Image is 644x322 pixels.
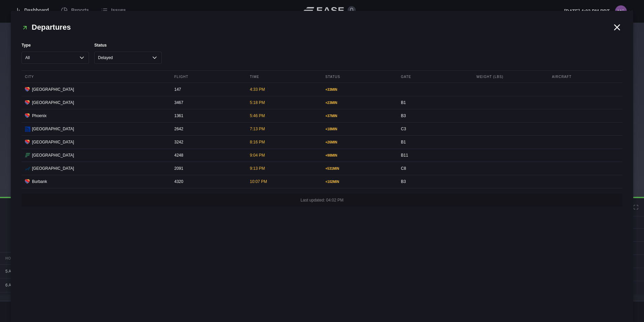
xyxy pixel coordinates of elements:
[94,42,162,48] label: Status
[171,96,245,109] div: 3467
[473,71,547,83] div: Weight (lbs)
[250,140,265,144] span: 8:16 PM
[401,166,406,171] span: C8
[325,87,392,92] div: + 33 MIN
[171,71,245,83] div: Flight
[250,113,265,118] span: 5:46 PM
[171,109,245,122] div: 1361
[22,42,89,48] label: Type
[32,165,74,171] span: [GEOGRAPHIC_DATA]
[250,127,265,131] span: 7:13 PM
[171,83,245,96] div: 147
[250,153,265,158] span: 9:04 PM
[22,194,622,207] div: Last updated: 04:02 PM
[549,71,622,83] div: Aircraft
[401,100,406,105] span: B1
[325,140,392,145] div: + 26 MIN
[401,140,406,144] span: B1
[32,179,47,185] span: Burbank
[401,179,406,184] span: B3
[171,162,245,175] div: 2091
[32,126,74,132] span: [GEOGRAPHIC_DATA]
[171,123,245,135] div: 2642
[22,71,169,83] div: City
[32,139,74,145] span: [GEOGRAPHIC_DATA]
[325,127,392,132] div: + 18 MIN
[325,179,392,184] div: + 102 MIN
[322,71,396,83] div: Status
[397,71,471,83] div: Gate
[325,166,392,171] div: + 531 MIN
[32,152,74,158] span: [GEOGRAPHIC_DATA]
[22,22,612,33] h2: Departures
[32,100,74,106] span: [GEOGRAPHIC_DATA]
[250,179,267,184] span: 10:07 PM
[171,136,245,149] div: 3242
[32,86,74,92] span: [GEOGRAPHIC_DATA]
[247,71,320,83] div: Time
[325,100,392,105] div: + 23 MIN
[325,113,392,118] div: + 37 MIN
[250,87,265,92] span: 4:33 PM
[401,127,406,131] span: C3
[401,153,408,158] span: B11
[250,166,265,171] span: 9:13 PM
[401,113,406,118] span: B3
[32,113,46,119] span: Phoenix
[250,100,265,105] span: 5:18 PM
[171,149,245,162] div: 4248
[171,175,245,188] div: 4320
[325,153,392,158] div: + 98 MIN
